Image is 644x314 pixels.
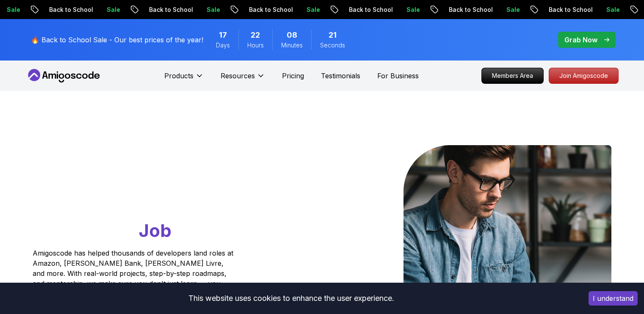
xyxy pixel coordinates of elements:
p: Join Amigoscode [549,68,618,83]
a: Testimonials [321,71,360,81]
p: Sale [98,6,125,14]
span: Days [216,41,230,50]
p: Back to School [141,6,198,14]
p: Back to School [240,6,298,14]
span: 22 Hours [251,29,260,41]
p: Back to School [440,6,498,14]
span: 8 Minutes [287,29,297,41]
span: Seconds [320,41,345,50]
p: Resources [221,71,255,81]
button: Accept cookies [589,291,638,306]
a: Join Amigoscode [549,68,619,84]
p: Sale [198,6,225,14]
span: 17 Days [219,29,227,41]
a: Members Area [481,68,544,84]
button: Products [164,71,204,88]
span: Job [139,220,171,241]
p: 🔥 Back to School Sale - Our best prices of the year! [31,35,203,45]
span: Hours [247,41,264,50]
p: Back to School [340,6,398,14]
p: Amigoscode has helped thousands of developers land roles at Amazon, [PERSON_NAME] Bank, [PERSON_N... [33,248,236,299]
p: Members Area [482,68,543,83]
div: This website uses cookies to enhance the user experience. [6,289,576,308]
p: Back to School [41,6,98,14]
p: Sale [298,6,325,14]
p: Products [164,71,193,81]
span: 21 Seconds [329,29,337,41]
p: Grab Now [564,35,597,45]
p: Sale [598,6,625,14]
p: Back to School [540,6,598,14]
p: Sale [498,6,525,14]
h1: Go From Learning to Hired: Master Java, Spring Boot & Cloud Skills That Get You the [33,145,266,243]
p: Sale [398,6,425,14]
button: Resources [221,71,265,88]
span: Minutes [281,41,303,50]
a: For Business [377,71,419,81]
a: Pricing [282,71,304,81]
